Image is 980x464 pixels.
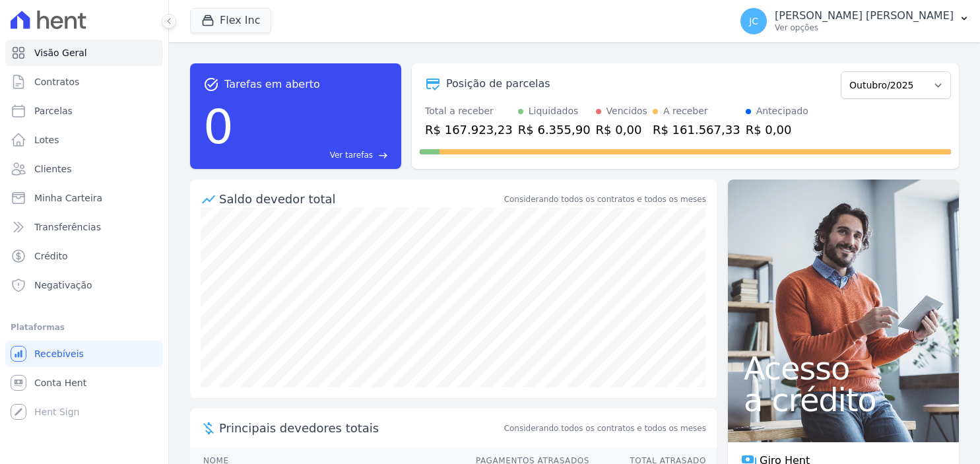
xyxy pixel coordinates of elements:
div: Antecipado [756,104,808,118]
div: 0 [203,92,234,161]
a: Conta Hent [5,370,163,396]
div: R$ 6.355,90 [518,121,591,139]
a: Lotes [5,127,163,153]
span: Tarefas em aberto [224,77,320,92]
span: Clientes [34,162,71,176]
span: Visão Geral [34,46,87,59]
a: Clientes [5,156,163,182]
a: Transferências [5,214,163,240]
span: Minha Carteira [34,191,102,205]
span: Transferências [34,220,101,234]
a: Parcelas [5,98,163,124]
a: Negativação [5,272,163,298]
a: Recebíveis [5,341,163,367]
div: Saldo devedor total [219,190,502,208]
span: Conta Hent [34,376,86,389]
div: Posição de parcelas [446,76,550,92]
div: R$ 161.567,33 [653,121,740,139]
div: Total a receber [425,104,513,118]
span: Recebíveis [34,347,84,360]
div: Plataformas [11,319,158,335]
span: Principais devedores totais [219,419,502,437]
div: R$ 0,00 [596,121,647,139]
span: Contratos [34,75,79,88]
button: JC [PERSON_NAME] [PERSON_NAME] Ver opções [730,3,980,40]
span: Negativação [34,279,92,292]
a: Contratos [5,69,163,95]
div: R$ 167.923,23 [425,121,513,139]
span: Lotes [34,133,59,147]
div: R$ 0,00 [746,121,808,139]
span: Ver tarefas [330,149,373,161]
span: task_alt [203,77,219,92]
p: Ver opções [775,22,954,33]
a: Minha Carteira [5,185,163,211]
span: Parcelas [34,104,73,117]
button: Flex Inc [190,8,271,33]
div: A receber [663,104,708,118]
span: east [378,150,388,160]
div: Considerando todos os contratos e todos os meses [504,193,706,205]
div: Vencidos [606,104,647,118]
span: a crédito [744,384,943,416]
div: Liquidados [529,104,579,118]
span: JC [749,17,758,26]
span: Acesso [744,352,943,384]
p: [PERSON_NAME] [PERSON_NAME] [775,9,954,22]
span: Crédito [34,249,68,263]
a: Ver tarefas east [239,149,388,161]
span: Considerando todos os contratos e todos os meses [504,422,706,434]
a: Crédito [5,243,163,269]
a: Visão Geral [5,40,163,66]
